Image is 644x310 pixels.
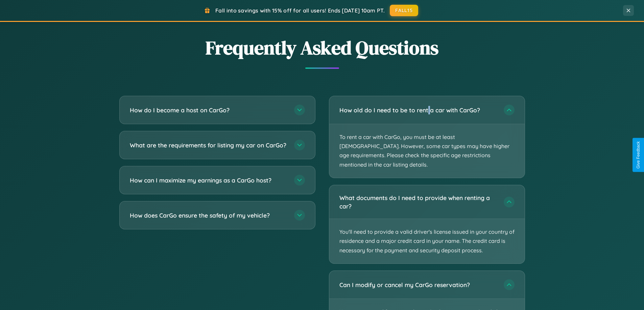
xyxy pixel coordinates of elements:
p: You'll need to provide a valid driver's license issued in your country of residence and a major c... [329,219,525,263]
h3: How old do I need to be to rent a car with CarGo? [339,106,497,114]
h3: What documents do I need to provide when renting a car? [339,194,497,210]
p: To rent a car with CarGo, you must be at least [DEMOGRAPHIC_DATA]. However, some car types may ha... [329,124,525,178]
h3: How does CarGo ensure the safety of my vehicle? [130,211,287,220]
span: Fall into savings with 15% off for all users! Ends [DATE] 10am PT. [215,7,385,14]
h2: Frequently Asked Questions [119,35,525,61]
div: Give Feedback [636,141,641,169]
h3: How can I maximize my earnings as a CarGo host? [130,176,287,185]
h3: How do I become a host on CarGo? [130,106,287,114]
h3: What are the requirements for listing my car on CarGo? [130,141,287,149]
h3: Can I modify or cancel my CarGo reservation? [339,280,497,289]
button: FALL15 [390,5,418,16]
